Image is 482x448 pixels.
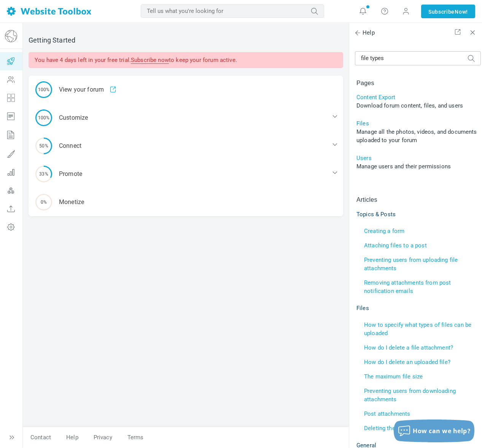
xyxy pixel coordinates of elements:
span: How can we help? [413,427,471,435]
a: Files [356,305,369,312]
a: How do I delete an uploaded file? [364,359,450,366]
input: Tell us what you're looking for [355,51,481,65]
a: Contact [23,431,59,444]
a: 0% Monetize [29,188,343,216]
span: Back [354,29,361,36]
a: Subscribe now [131,57,169,64]
a: Attaching files to a post [364,242,427,249]
a: The maximum file size [364,373,423,380]
a: Content Export [356,94,395,101]
a: Privacy [86,431,120,444]
span: 100% [35,81,52,98]
button: How can we help? [394,420,474,442]
div: You have 4 days left in your free trial. to keep your forum active. [29,52,343,68]
img: globe-icon.png [5,30,17,42]
input: Tell us what you're looking for [141,4,324,18]
a: Preventing users from uploading file attachments [364,256,458,272]
div: View your forum [29,76,343,104]
p: Articles [356,195,479,204]
div: Manage all the photos, videos, and documents uploaded to your forum [356,128,479,144]
a: SubscribeNow! [421,5,475,18]
div: Customize [29,104,343,132]
a: Help [59,431,86,444]
h2: Getting Started [29,36,343,44]
a: Files [356,120,369,127]
div: Download forum content, files, and users [356,101,479,110]
span: Now! [455,8,468,16]
a: How to specify what types of files can be uploaded [364,321,471,337]
span: 100% [35,109,52,126]
a: Post attachments [364,410,410,417]
span: 33% [35,166,52,182]
div: Connect [29,132,343,160]
span: 50% [35,138,52,154]
a: Terms [120,431,151,444]
a: Topics & Posts [356,211,396,218]
div: Monetize [29,188,343,216]
a: Deleting the largest files [364,425,428,432]
span: 0% [35,194,52,211]
a: How do I delete a file attachment? [364,344,453,351]
p: Pages [356,79,479,88]
div: Promote [29,160,343,188]
a: Removing attachments from post notification emails [364,279,451,294]
a: Creating a form [364,228,404,234]
a: Preventing users from downloading attachments [364,388,456,403]
a: 100% View your forum [29,76,343,104]
div: Manage users and their permissions [356,162,479,171]
a: Users [356,155,372,161]
span: Help [355,28,375,37]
